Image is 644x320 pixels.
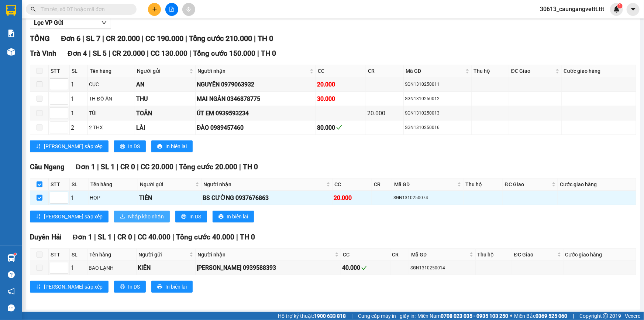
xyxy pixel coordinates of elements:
[367,109,402,118] div: 20.000
[514,312,567,320] span: Miền Bắc
[30,140,109,152] button: sort-ascending[PERSON_NAME] sắp xếp
[392,191,464,205] td: SGN1310250074
[278,312,346,320] span: Hỗ trợ kỹ thuật:
[535,313,567,319] strong: 0369 525 060
[102,34,104,43] span: |
[89,264,135,272] div: BAO LẠNH
[89,109,134,117] div: TÚI
[179,163,237,171] span: Tổng cước 20.000
[87,249,137,261] th: Tên hàng
[227,212,248,221] span: In biên lai
[165,3,178,16] button: file-add
[41,5,128,13] input: Tìm tên, số ĐT hoặc mã đơn
[243,163,258,171] span: TH 0
[120,163,135,171] span: CR 0
[120,214,125,220] span: download
[120,284,125,290] span: printer
[351,312,352,320] span: |
[404,106,472,120] td: SGN1310250013
[236,233,238,241] span: |
[573,312,574,320] span: |
[98,233,112,241] span: SL 1
[404,77,472,92] td: SGN1310250011
[8,304,15,312] span: message
[73,233,92,241] span: Đơn 1
[203,180,325,188] span: Người nhận
[151,281,193,293] button: printerIn biên lai
[114,281,146,293] button: printerIn DS
[140,180,194,188] span: Người gửi
[441,313,508,319] strong: 0708 023 035 - 0935 103 250
[36,144,41,150] span: sort-ascending
[218,214,224,220] span: printer
[71,123,86,132] div: 2
[89,178,138,191] th: Tên hàng
[138,263,194,272] div: KIÊN
[148,3,161,16] button: plus
[49,178,70,191] th: STT
[316,65,366,77] th: CC
[30,233,62,241] span: Duyên Hải
[82,34,84,43] span: |
[71,109,86,118] div: 1
[613,6,620,13] img: icon-new-feature
[137,67,188,75] span: Người gửi
[393,194,462,201] div: SGN1310250074
[317,94,365,103] div: 30.000
[136,109,194,118] div: TOẢN
[49,65,70,77] th: STT
[34,18,63,27] span: Lọc VP Gửi
[361,265,367,271] span: check
[114,140,146,152] button: printerIn DS
[36,214,41,220] span: sort-ascending
[165,283,187,291] span: In biên lai
[136,123,194,132] div: LÀI
[44,212,103,221] span: [PERSON_NAME] sắp xếp
[109,49,110,58] span: |
[70,65,88,77] th: SL
[70,249,87,261] th: SL
[409,261,475,275] td: SGN1310250014
[390,249,410,261] th: CR
[176,233,234,241] span: Tổng cước 40.000
[97,163,99,171] span: |
[7,48,15,56] img: warehouse-icon
[314,313,346,319] strong: 1900 633 818
[240,233,255,241] span: TH 0
[257,49,259,58] span: |
[562,65,636,77] th: Cước giao hàng
[193,49,255,58] span: Tổng cước 150.000
[476,249,512,261] th: Thu hộ
[7,254,15,262] img: warehouse-icon
[603,313,608,319] span: copyright
[8,288,15,295] span: notification
[152,7,157,12] span: plus
[405,81,470,88] div: SGN1310250011
[139,193,200,202] div: TIẾN
[151,140,193,152] button: printerIn biên lai
[120,144,125,150] span: printer
[172,233,174,241] span: |
[7,30,15,37] img: solution-icon
[627,3,640,16] button: caret-down
[394,180,456,188] span: Mã GD
[317,80,365,89] div: 20.000
[94,233,96,241] span: |
[101,20,107,25] span: down
[137,163,139,171] span: |
[169,7,174,12] span: file-add
[128,142,140,150] span: In DS
[101,163,115,171] span: SL 1
[197,263,340,272] div: [PERSON_NAME] 0939588393
[511,67,554,75] span: ĐC Giao
[157,144,162,150] span: printer
[14,253,16,255] sup: 1
[197,80,314,89] div: NGUYÊN 0979063932
[410,265,474,272] div: SGN1310250014
[138,233,171,241] span: CC 40.000
[342,263,389,272] div: 40.000
[114,233,116,241] span: |
[30,163,65,171] span: Cầu Ngang
[112,49,145,58] span: CR 20.000
[189,212,201,221] span: In DS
